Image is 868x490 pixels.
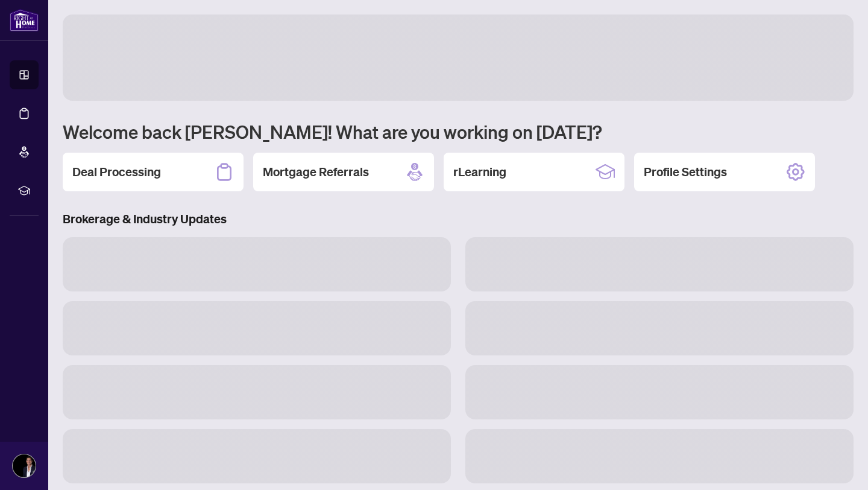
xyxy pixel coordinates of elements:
[263,164,369,180] h2: Mortgage Referrals
[13,454,36,477] img: Profile Icon
[63,120,854,143] h1: Welcome back [PERSON_NAME]! What are you working on [DATE]?
[644,164,727,180] h2: Profile Settings
[72,164,161,180] h2: Deal Processing
[453,164,506,180] h2: rLearning
[63,211,854,227] h3: Brokerage & Industry Updates
[10,9,39,31] img: logo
